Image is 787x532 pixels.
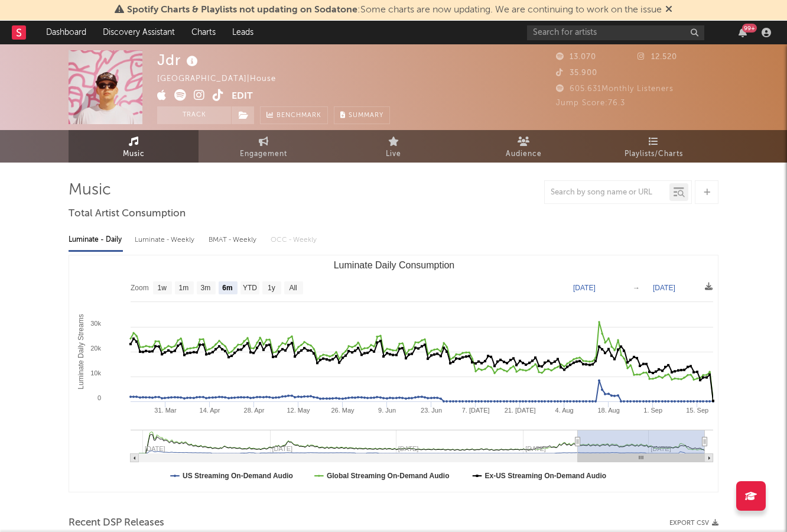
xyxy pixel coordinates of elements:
[135,230,197,250] div: Luminate - Weekly
[69,516,164,530] span: Recent DSP Releases
[209,230,259,250] div: BMAT - Weekly
[506,147,542,161] span: Audience
[505,407,536,414] text: 21. [DATE]
[157,72,290,86] div: [GEOGRAPHIC_DATA] | House
[331,407,355,414] text: 26. May
[633,284,640,292] text: →
[90,369,101,377] text: 10k
[240,147,287,161] span: Engagement
[244,407,265,414] text: 28. Apr
[157,50,201,70] div: Jdr
[555,407,574,414] text: 4. Aug
[545,188,669,197] input: Search by song name or URL
[287,407,310,414] text: 12. May
[556,53,596,61] span: 13.070
[597,407,619,414] text: 18. Aug
[527,25,704,40] input: Search for artists
[334,106,390,124] button: Summary
[201,284,211,292] text: 3m
[69,130,199,163] a: Music
[669,520,718,527] button: Export CSV
[686,407,708,414] text: 15. Sep
[334,260,455,270] text: Luminate Daily Consumption
[232,89,253,104] button: Edit
[90,320,101,327] text: 30k
[556,85,674,93] span: 605.631 Monthly Listeners
[638,53,677,61] span: 12.520
[90,345,101,352] text: 20k
[573,284,596,292] text: [DATE]
[277,109,321,123] span: Benchmark
[243,284,257,292] text: YTD
[665,5,672,15] span: Dismiss
[127,5,662,15] span: : Some charts are now updating. We are continuing to work on the issue
[378,407,396,414] text: 9. Jun
[158,284,167,292] text: 1w
[224,21,262,44] a: Leads
[739,28,747,37] button: 99+
[556,69,597,77] span: 35.900
[556,99,625,107] span: Jump Score: 76.3
[123,147,145,161] span: Music
[268,284,275,292] text: 1y
[131,284,149,292] text: Zoom
[222,284,232,292] text: 6m
[260,106,328,124] a: Benchmark
[69,230,123,250] div: Luminate - Daily
[183,21,224,44] a: Charts
[69,207,186,221] span: Total Artist Consumption
[653,284,675,292] text: [DATE]
[154,407,177,414] text: 31. Mar
[77,314,85,389] text: Luminate Daily Streams
[183,472,293,480] text: US Streaming On-Demand Audio
[38,21,95,44] a: Dashboard
[127,5,357,15] span: Spotify Charts & Playlists not updating on Sodatone
[69,255,719,492] svg: Luminate Daily Consumption
[349,112,383,119] span: Summary
[329,130,458,163] a: Live
[462,407,490,414] text: 7. [DATE]
[200,407,220,414] text: 14. Apr
[179,284,189,292] text: 1m
[485,472,607,480] text: Ex-US Streaming On-Demand Audio
[742,24,757,33] div: 99 +
[95,21,183,44] a: Discovery Assistant
[386,147,401,161] span: Live
[458,130,588,163] a: Audience
[421,407,442,414] text: 23. Jun
[643,407,662,414] text: 1. Sep
[327,472,450,480] text: Global Streaming On-Demand Audio
[157,106,231,124] button: Track
[289,284,297,292] text: All
[588,130,718,163] a: Playlists/Charts
[199,130,329,163] a: Engagement
[97,394,101,401] text: 0
[625,147,683,161] span: Playlists/Charts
